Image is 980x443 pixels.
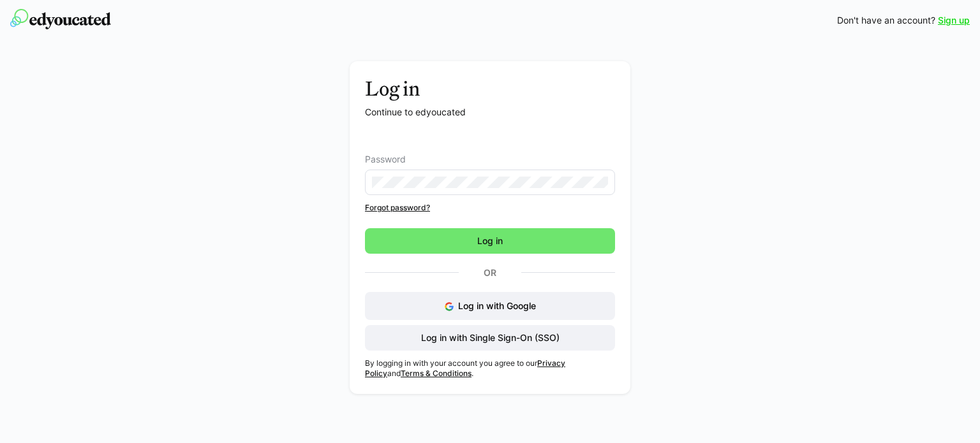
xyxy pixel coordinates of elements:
[10,9,111,29] img: edyoucated
[419,331,561,344] span: Log in with Single Sign-On (SSO)
[459,264,521,282] p: Or
[365,203,615,213] a: Forgot password?
[401,368,471,378] a: Terms & Conditions
[365,325,615,351] button: Log in with Single Sign-On (SSO)
[365,228,615,254] button: Log in
[365,154,406,164] span: Password
[837,14,935,27] span: Don't have an account?
[365,358,565,378] a: Privacy Policy
[365,76,615,101] h3: Log in
[475,235,505,247] span: Log in
[365,292,615,320] button: Log in with Google
[365,358,615,379] p: By logging in with your account you agree to our and .
[365,106,615,119] p: Continue to edyoucated
[938,14,970,27] a: Sign up
[458,300,536,311] span: Log in with Google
